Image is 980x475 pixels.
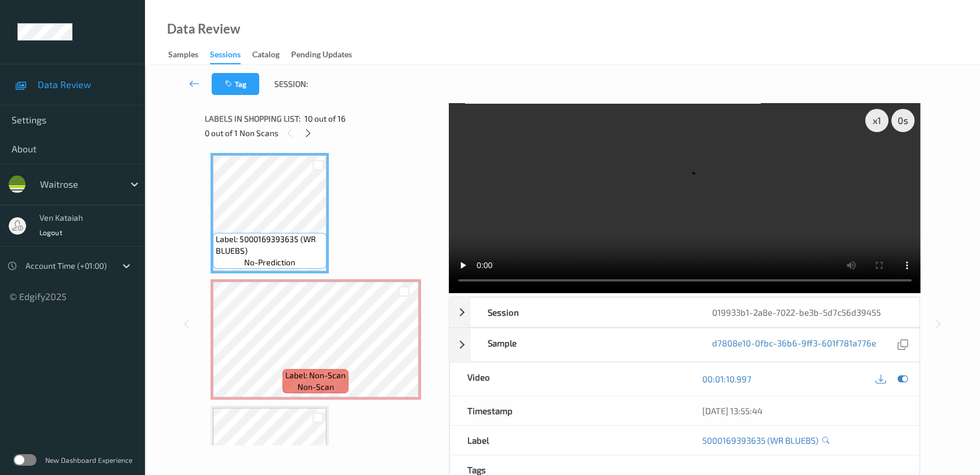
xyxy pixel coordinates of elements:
[252,47,291,63] a: Catalog
[205,113,300,125] span: Labels in shopping list:
[702,405,902,416] div: [DATE] 13:55:44
[470,298,695,327] div: Session
[244,257,295,268] span: no-prediction
[212,73,259,95] button: Tag
[252,49,280,63] div: Catalog
[891,109,914,132] div: 0 s
[449,328,920,362] div: Sampled7808e10-0fbc-36b6-9ff3-601f781a776e
[291,47,364,63] a: Pending Updates
[702,373,751,385] a: 00:01:10.997
[216,233,324,257] span: Label: 5000169393635 (WR BLUEBS)
[450,426,685,455] div: Label
[449,297,920,327] div: Session019933b1-2a8e-7022-be3b-5d7c56d39455
[168,49,198,63] div: Samples
[702,434,818,446] a: 5000169393635 (WR BLUEBS)
[205,126,441,140] div: 0 out of 1 Non Scans
[210,47,252,64] a: Sessions
[167,23,240,35] div: Data Review
[304,113,346,125] span: 10 out of 16
[168,47,210,63] a: Samples
[470,328,695,361] div: Sample
[291,49,352,63] div: Pending Updates
[450,396,685,425] div: Timestamp
[712,337,876,353] a: d7808e10-0fbc-36b6-9ff3-601f781a776e
[297,381,334,393] span: non-scan
[450,363,685,396] div: Video
[210,49,241,64] div: Sessions
[865,109,888,132] div: x 1
[274,78,308,90] span: Session:
[285,370,346,381] span: Label: Non-Scan
[695,298,919,327] div: 019933b1-2a8e-7022-be3b-5d7c56d39455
